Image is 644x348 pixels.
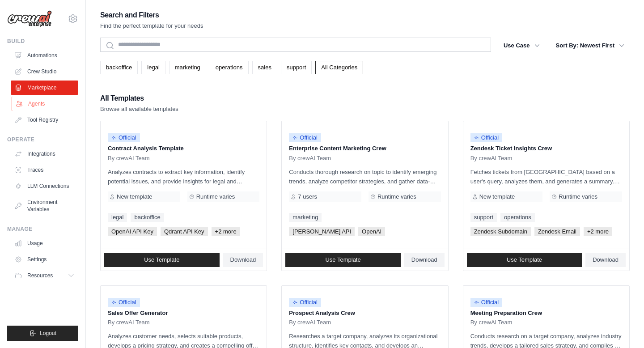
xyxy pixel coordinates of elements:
span: Official [108,298,140,307]
span: By crewAI Team [470,319,513,326]
span: Download [230,256,256,263]
a: legal [108,213,127,222]
span: Resources [27,272,53,279]
p: Prospect Analysis Crew [289,309,441,318]
a: marketing [169,61,206,74]
span: By crewAI Team [470,155,513,162]
span: Zendesk Subdomain [470,227,531,236]
a: support [470,213,497,222]
span: Runtime varies [559,193,597,200]
span: Runtime varies [196,193,235,200]
a: Automations [11,48,78,63]
span: By crewAI Team [108,319,150,326]
a: Download [404,253,445,267]
button: Use Case [498,38,545,54]
p: Zendesk Ticket Insights Crew [470,144,622,153]
p: Fetches tickets from [GEOGRAPHIC_DATA] based on a user's query, analyzes them, and generates a su... [470,167,622,186]
img: Logo [7,10,52,27]
a: Traces [11,163,78,177]
a: support [281,61,312,74]
a: Use Template [467,253,582,267]
span: By crewAI Team [289,319,331,326]
a: Integrations [11,147,78,161]
span: New template [479,193,515,200]
a: Environment Variables [11,195,78,216]
span: +2 more [584,227,612,236]
p: Browse all available templates [100,105,178,114]
span: Use Template [507,256,542,263]
span: Logout [40,330,56,337]
a: backoffice [131,213,164,222]
a: Download [223,253,263,267]
a: Usage [11,236,78,250]
p: Analyzes contracts to extract key information, identify potential issues, and provide insights fo... [108,167,259,186]
a: operations [500,213,535,222]
a: Use Template [104,253,220,267]
a: marketing [289,213,322,222]
h2: Search and Filters [100,9,203,21]
p: Meeting Preparation Crew [470,309,622,318]
span: Download [593,256,619,263]
p: Find the perfect template for your needs [100,21,203,30]
div: Manage [7,225,78,233]
span: Qdrant API Key [161,227,208,236]
p: Enterprise Content Marketing Crew [289,144,441,153]
a: Download [585,253,626,267]
a: Crew Studio [11,64,78,79]
span: Official [470,133,503,142]
span: OpenAI [358,227,385,236]
p: Contract Analysis Template [108,144,259,153]
div: Build [7,38,78,45]
a: Use Template [285,253,401,267]
p: Sales Offer Generator [108,309,259,318]
span: Official [108,133,140,142]
span: Official [470,298,503,307]
span: Use Template [325,256,360,263]
button: Sort By: Newest First [551,38,630,54]
a: operations [210,61,249,74]
span: [PERSON_NAME] API [289,227,355,236]
span: By crewAI Team [108,155,150,162]
span: Zendesk Email [534,227,580,236]
span: 7 users [298,193,317,200]
span: Download [411,256,437,263]
span: Official [289,133,321,142]
a: All Categories [315,61,363,74]
p: Conducts thorough research on topic to identify emerging trends, analyze competitor strategies, a... [289,167,441,186]
a: LLM Connections [11,179,78,193]
a: legal [141,61,165,74]
span: Runtime varies [377,193,416,200]
h2: All Templates [100,92,178,105]
a: sales [252,61,277,74]
a: Marketplace [11,81,78,95]
a: backoffice [100,61,138,74]
span: By crewAI Team [289,155,331,162]
div: Operate [7,136,78,143]
a: Settings [11,252,78,267]
span: +2 more [212,227,240,236]
span: OpenAI API Key [108,227,157,236]
span: Official [289,298,321,307]
button: Resources [11,268,78,283]
span: Use Template [144,256,179,263]
a: Agents [12,97,79,111]
a: Tool Registry [11,113,78,127]
button: Logout [7,326,78,341]
span: New template [117,193,152,200]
